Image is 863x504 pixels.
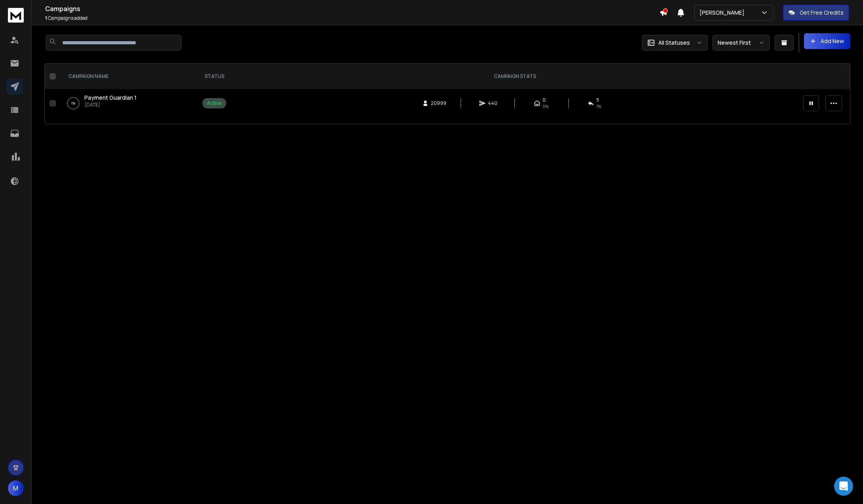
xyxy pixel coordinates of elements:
button: Add New [804,33,850,49]
img: logo [8,8,24,23]
p: [DATE] [84,102,137,108]
div: Open Intercom Messenger [834,477,853,496]
td: 1%Payment Guardian 1[DATE] [59,89,198,117]
span: 0% [543,103,549,110]
span: 440 [488,100,497,106]
p: Get Free Credits [800,9,844,17]
span: 20999 [431,100,446,106]
span: 5 [596,97,599,103]
h1: Campaigns [45,4,659,13]
span: 1 % [596,103,601,110]
span: Payment Guardian 1 [84,94,137,101]
button: M [8,480,24,496]
p: 1 % [71,99,75,107]
th: CAMPAIGN NAME [59,64,198,89]
span: 0 [543,97,546,103]
p: All Statuses [658,39,690,47]
p: [PERSON_NAME] [699,9,748,17]
a: Payment Guardian 1 [84,94,137,102]
button: Get Free Credits [783,5,849,21]
span: 1 [45,15,47,21]
p: Campaigns added [45,15,659,21]
th: STATUS [198,64,231,89]
button: Newest First [712,35,770,51]
th: CAMPAIGN STATS [231,64,798,89]
div: Active [207,100,222,106]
